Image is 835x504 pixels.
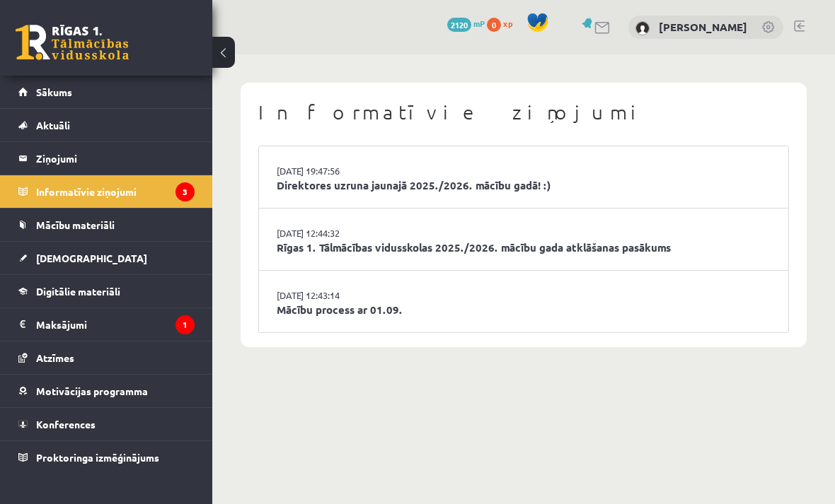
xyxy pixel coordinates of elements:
[18,109,195,141] a: Aktuāli
[473,18,485,29] span: mP
[36,218,115,231] span: Mācību materiāli
[18,375,195,407] a: Motivācijas programma
[447,18,471,32] span: 2120
[277,177,771,194] a: Direktores uzruna jaunajā 2025./2026. mācību gadā! :)
[277,288,383,303] a: [DATE] 12:43:14
[659,20,747,34] a: [PERSON_NAME]
[18,275,195,307] a: Digitālie materiāli
[36,308,195,341] legend: Maksājumi
[18,242,195,274] a: [DEMOGRAPHIC_DATA]
[447,18,485,29] a: 2120 mP
[36,351,74,364] span: Atzīmes
[277,240,771,256] a: Rīgas 1. Tālmācības vidusskolas 2025./2026. mācību gada atklāšanas pasākums
[175,315,195,334] i: 1
[18,341,195,374] a: Atzīmes
[16,25,129,60] a: Rīgas 1. Tālmācības vidusskola
[487,18,501,32] span: 0
[36,86,72,98] span: Sākums
[487,18,519,29] a: 0 xp
[18,175,195,208] a: Informatīvie ziņojumi3
[18,441,195,474] a: Proktoringa izmēģinājums
[258,100,789,124] h1: Informatīvie ziņojumi
[36,142,195,175] legend: Ziņojumi
[36,252,147,264] span: [DEMOGRAPHIC_DATA]
[175,182,195,201] i: 3
[503,18,512,29] span: xp
[18,142,195,175] a: Ziņojumi
[18,209,195,241] a: Mācību materiāli
[36,451,159,464] span: Proktoringa izmēģinājums
[36,418,96,430] span: Konferences
[36,175,195,208] legend: Informatīvie ziņojumi
[36,385,148,397] span: Motivācijas programma
[277,302,771,318] a: Mācību process ar 01.09.
[635,21,650,35] img: Enija Kristiāna Mezīte
[18,308,195,341] a: Maksājumi1
[277,226,383,240] a: [DATE] 12:44:32
[18,76,195,108] a: Sākums
[36,119,70,131] span: Aktuāli
[277,164,383,178] a: [DATE] 19:47:56
[18,408,195,440] a: Konferences
[36,285,120,298] span: Digitālie materiāli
